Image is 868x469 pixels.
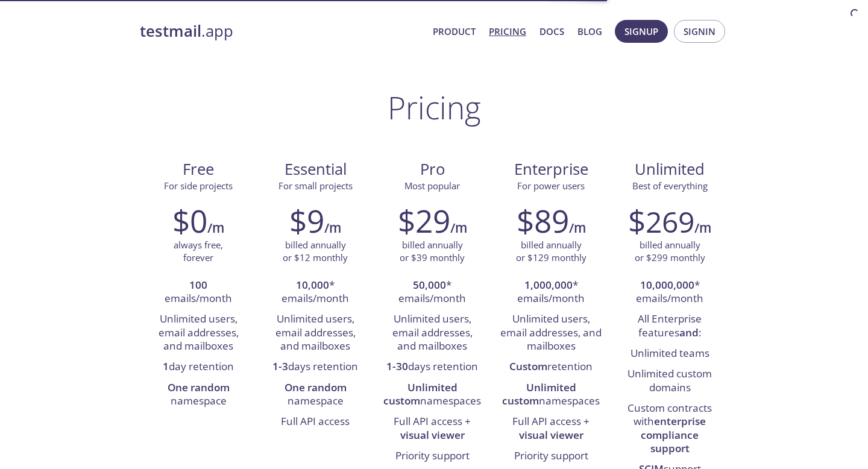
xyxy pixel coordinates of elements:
strong: enterprise compliance support [641,414,706,455]
li: retention [500,357,602,377]
li: namespace [149,378,248,412]
span: Free [149,159,247,180]
p: billed annually or $39 monthly [400,239,465,265]
p: always free, forever [174,239,223,265]
a: Docs [539,24,564,39]
button: Signup [615,20,668,43]
h2: $ [628,203,694,239]
strong: Unlimited custom [383,380,458,408]
li: Unlimited users, email addresses, and mailboxes [266,309,365,357]
li: Unlimited users, email addresses, and mailboxes [500,309,602,357]
h2: $9 [289,203,324,239]
span: Signup [624,24,658,39]
span: For power users [517,180,585,192]
li: days retention [383,357,482,377]
strong: 100 [189,278,207,292]
li: Unlimited teams [620,344,719,364]
strong: 1,000,000 [524,278,573,292]
h2: $0 [172,203,207,239]
li: Unlimited users, email addresses, and mailboxes [149,309,248,357]
li: All Enterprise features : [620,309,719,344]
strong: One random [168,380,230,394]
strong: and [679,326,699,339]
li: namespaces [500,378,602,412]
a: Product [433,24,476,39]
strong: 1 [163,359,169,373]
p: billed annually or $129 monthly [516,239,587,265]
strong: 10,000,000 [640,278,694,292]
p: billed annually or $299 monthly [635,239,705,265]
h1: Pricing [388,89,481,125]
button: Signin [674,20,725,43]
li: * emails/month [620,275,719,310]
span: Best of everything [632,180,708,192]
span: Pro [383,159,481,180]
span: For small projects [278,180,353,192]
span: For side projects [164,180,233,192]
strong: visual viewer [400,428,465,442]
p: billed annually or $12 monthly [283,239,348,265]
span: Most popular [404,180,460,192]
li: emails/month [149,275,248,310]
li: Unlimited users, email addresses, and mailboxes [383,309,482,357]
li: day retention [149,357,248,377]
span: 269 [646,202,694,241]
strong: 10,000 [296,278,329,292]
strong: 1-3 [272,359,288,373]
li: namespaces [383,378,482,412]
a: testmail.app [140,21,423,42]
li: * emails/month [383,275,482,310]
h6: /m [324,218,341,238]
li: Full API access [266,412,365,432]
li: namespace [266,378,365,412]
strong: 50,000 [413,278,446,292]
li: Custom contracts with [620,398,719,459]
strong: visual viewer [519,428,583,442]
strong: Unlimited custom [502,380,576,408]
h6: /m [694,218,711,238]
li: Unlimited custom domains [620,364,719,398]
li: Full API access + [383,412,482,446]
li: days retention [266,357,365,377]
h6: /m [450,218,467,238]
strong: Custom [509,359,547,373]
a: Blog [577,24,602,39]
h2: $29 [398,203,450,239]
li: * emails/month [500,275,602,310]
li: Priority support [383,446,482,467]
h6: /m [207,218,224,238]
li: Priority support [500,446,602,467]
span: Signin [684,24,715,39]
span: Enterprise [500,159,602,180]
li: * emails/month [266,275,365,310]
strong: testmail [140,20,201,42]
a: Pricing [489,24,526,39]
span: Essential [266,159,364,180]
strong: 1-30 [386,359,408,373]
span: Unlimited [635,159,705,180]
li: Full API access + [500,412,602,446]
strong: One random [285,380,347,394]
h2: $89 [517,203,569,239]
h6: /m [569,218,586,238]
